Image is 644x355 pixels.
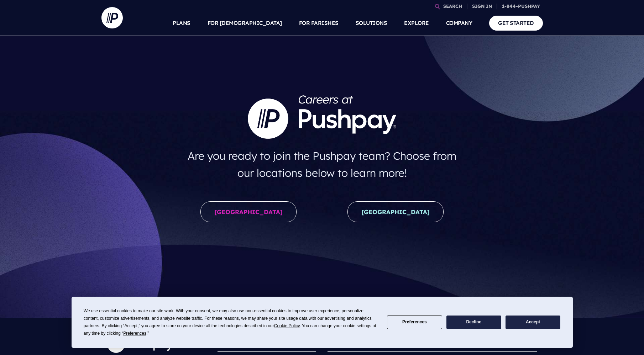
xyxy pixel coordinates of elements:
a: [GEOGRAPHIC_DATA] [347,201,444,222]
a: EXPLORE [404,11,429,36]
button: Accept [506,316,560,329]
a: SOLUTIONS [356,11,387,36]
button: Preferences [387,316,442,329]
div: We use essential cookies to make our site work. With your consent, we may also use non-essential ... [84,307,378,337]
a: GET STARTED [489,16,543,30]
h4: Are you ready to join the Pushpay team? Choose from our locations below to learn more! [180,144,464,184]
span: Cookie Policy [274,323,300,328]
button: Decline [446,316,501,329]
span: Preferences [123,331,146,336]
div: Cookie Consent Prompt [72,297,573,348]
a: FOR [DEMOGRAPHIC_DATA] [208,11,282,36]
a: COMPANY [446,11,472,36]
a: [GEOGRAPHIC_DATA] [200,201,297,222]
a: PLANS [173,11,190,36]
a: FOR PARISHES [299,11,339,36]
